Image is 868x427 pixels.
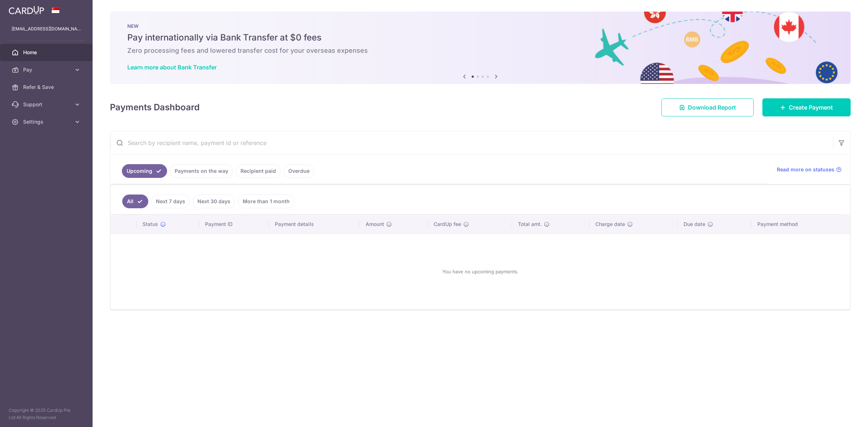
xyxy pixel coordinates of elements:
a: Learn more about Bank Transfer [127,64,217,71]
span: Status [142,221,158,228]
a: Upcoming [122,164,167,178]
span: Charge date [595,221,625,228]
span: Settings [23,118,71,125]
a: Next 7 days [151,195,190,208]
input: Search by recipient name, payment id or reference [110,131,833,154]
a: Next 30 days [193,195,235,208]
a: Read more on statuses [777,166,842,173]
span: Total amt. [518,221,542,228]
p: [EMAIL_ADDRESS][DOMAIN_NAME] [12,25,81,33]
span: Read more on statuses [777,166,834,173]
span: CardUp fee [434,221,461,228]
span: Refer & Save [23,84,71,91]
a: All [122,195,148,208]
p: NEW [127,23,833,29]
a: Recipient paid [236,164,281,178]
th: Payment method [752,215,850,234]
th: Payment details [269,215,360,234]
span: Support [23,101,71,108]
a: Create Payment [762,98,851,116]
th: Payment ID [199,215,269,234]
a: Overdue [284,164,314,178]
span: Amount [366,221,384,228]
h6: Zero processing fees and lowered transfer cost for your overseas expenses [127,46,833,55]
a: Payments on the way [170,164,233,178]
img: Bank transfer banner [110,12,851,84]
span: Download Report [688,103,736,112]
h4: Payments Dashboard [110,101,200,114]
span: Create Payment [789,103,833,112]
a: More than 1 month [238,195,294,208]
h5: Pay internationally via Bank Transfer at $0 fees [127,32,833,43]
div: You have no upcoming payments. [119,240,841,303]
span: Pay [23,66,71,73]
span: Due date [684,221,705,228]
span: Home [23,49,71,56]
a: Download Report [661,98,754,116]
img: CardUp [9,6,44,14]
